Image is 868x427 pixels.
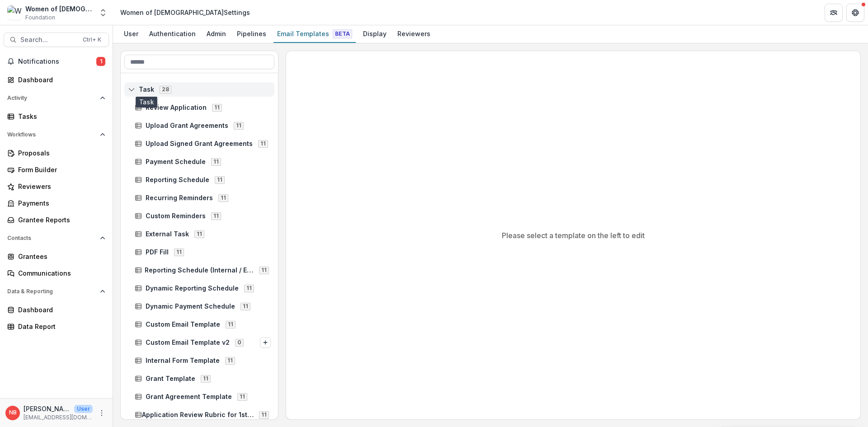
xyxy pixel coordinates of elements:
[131,299,274,314] div: Dynamic Payment Schedule11
[211,158,221,165] span: 11
[233,25,270,43] a: Pipelines
[233,27,270,40] div: Pipelines
[394,25,434,43] a: Reviewers
[234,122,244,129] span: 11
[131,281,274,296] div: Dynamic Reporting Schedule11
[120,25,142,43] a: User
[81,35,103,45] div: Ctrl + K
[124,82,274,97] div: Task28
[146,27,199,40] div: Authentication
[201,375,211,382] span: 11
[18,268,102,278] div: Communications
[131,371,274,386] div: Grant Template11
[4,72,109,87] a: Dashboard
[7,5,22,20] img: Women of Reform Judaism
[4,91,109,105] button: Open Activity
[146,194,213,202] span: Recurring Reminders
[146,122,228,130] span: Upload Grant Agreements
[9,410,17,416] div: Nicki Braun
[96,408,107,418] button: More
[18,165,102,174] div: Form Builder
[131,191,274,205] div: Recurring Reminders11
[146,158,206,166] span: Payment Schedule
[259,411,269,418] span: 11
[4,231,109,245] button: Open Contacts
[117,6,254,19] nav: breadcrumb
[131,209,274,223] div: Custom Reminders11
[131,118,274,133] div: Upload Grant Agreements11
[825,4,843,22] button: Partners
[7,235,96,241] span: Contacts
[260,337,271,348] button: Options
[4,249,109,264] a: Grantees
[4,109,109,124] a: Tasks
[4,319,109,334] a: Data Report
[4,302,109,317] a: Dashboard
[18,198,102,208] div: Payments
[146,25,199,43] a: Authentication
[145,267,254,274] span: Reporting Schedule (Internal / External)
[131,335,274,350] div: Custom Email Template v20Options
[146,212,206,220] span: Custom Reminders
[139,86,154,94] span: Task
[174,249,184,256] span: 11
[131,317,274,332] div: Custom Email Template11
[18,58,96,66] span: Notifications
[359,25,390,43] a: Display
[4,196,109,211] a: Payments
[18,112,102,121] div: Tasks
[24,404,71,413] p: [PERSON_NAME]
[18,322,102,331] div: Data Report
[211,212,221,220] span: 11
[146,230,189,238] span: External Task
[96,57,105,66] span: 1
[120,8,250,17] div: Women of [DEMOGRAPHIC_DATA] Settings
[4,162,109,177] a: Form Builder
[131,389,274,404] div: Grant Agreement Template11
[131,100,274,115] div: Review Application11
[215,176,225,183] span: 11
[18,182,102,191] div: Reviewers
[7,288,96,295] span: Data & Reporting
[25,14,55,22] span: Foundation
[235,339,244,346] span: 0
[146,176,209,184] span: Reporting Schedule
[131,227,274,241] div: External Task11
[146,339,230,347] span: Custom Email Template v2
[4,54,109,69] button: Notifications1
[194,230,204,238] span: 11
[259,267,269,274] span: 11
[212,104,222,111] span: 11
[146,303,235,310] span: Dynamic Payment Schedule
[18,215,102,225] div: Grantee Reports
[131,173,274,187] div: Reporting Schedule11
[203,25,230,43] a: Admin
[237,393,247,400] span: 11
[241,303,250,310] span: 11
[142,411,254,419] span: Application Review Rubric for 1st Term (New Board Member) Applicant
[25,4,93,14] div: Women of [DEMOGRAPHIC_DATA]
[131,245,274,259] div: PDF Fill11
[146,357,220,365] span: Internal Form Template
[131,136,274,151] div: Upload Signed Grant Agreements11
[203,27,230,40] div: Admin
[24,413,93,422] p: [EMAIL_ADDRESS][DOMAIN_NAME]
[225,357,235,364] span: 11
[120,27,142,40] div: User
[74,405,93,413] p: User
[146,321,220,328] span: Custom Email Template
[20,36,77,44] span: Search...
[146,375,195,383] span: Grant Template
[18,305,102,314] div: Dashboard
[97,4,109,22] button: Open entity switcher
[274,25,356,43] a: Email Templates Beta
[146,140,253,148] span: Upload Signed Grant Agreements
[146,249,169,256] span: PDF Fill
[274,27,356,40] div: Email Templates
[18,252,102,261] div: Grantees
[218,194,228,202] span: 11
[131,408,274,422] div: Application Review Rubric for 1st Term (New Board Member) Applicant11
[258,140,268,147] span: 11
[160,86,171,93] span: 28
[846,4,864,22] button: Get Help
